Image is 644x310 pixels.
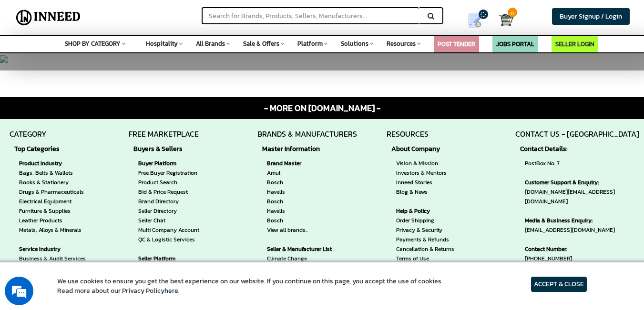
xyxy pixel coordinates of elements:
[19,244,88,254] strong: Service Industry
[396,159,454,168] a: Vision & Mission
[19,159,88,168] strong: Product Industry
[243,39,279,48] span: Sale & Offers
[267,244,348,254] strong: Seller & Manufacturer List
[19,206,88,216] a: Furniture & Supplies
[396,178,454,187] a: Inneed Stories
[525,159,634,168] span: PostBox No. 7
[138,178,228,187] a: Product Search
[520,144,639,154] strong: Contact Details:
[468,13,482,28] img: Show My Quotes
[396,244,454,254] a: Cancellation & Returns
[525,178,634,206] span: [DOMAIN_NAME][EMAIL_ADDRESS][DOMAIN_NAME]
[396,187,454,197] a: Blog & News
[14,144,92,154] strong: Top Categories
[391,144,459,154] strong: About Company
[57,277,443,296] article: We use cookies to ensure you get the best experience on our website. If you continue on this page...
[525,216,634,235] span: [EMAIL_ADDRESS][DOMAIN_NAME]
[297,39,323,48] span: Platform
[164,286,178,296] a: here
[267,216,348,225] a: Bosch
[138,197,228,206] a: Brand Directory
[19,216,88,225] a: Leather Products
[19,168,88,178] a: Bags, Belts & Wallets
[499,13,513,27] img: Cart
[262,144,352,154] strong: Master Information
[496,40,534,49] a: JOBS PORTAL
[267,197,348,206] a: Bosch
[555,40,594,49] a: SELLER LOGIN
[499,10,505,30] a: Cart 0
[13,6,84,30] img: Inneed.Market
[19,254,88,263] a: Business & Audit Services
[138,225,228,235] a: Multi Company Account
[264,102,380,114] span: - MORE ON [DOMAIN_NAME] -
[387,39,416,48] span: Resources
[133,144,233,154] strong: Buyers & Sellers
[267,254,348,263] a: Climate Change
[396,216,454,225] a: Order Shipping
[138,254,228,263] strong: Seller Platform
[525,216,634,225] strong: Media & Business Enquiry:
[196,39,225,48] span: All Brands
[19,225,88,235] a: Metals, Alloys & Minerals
[396,254,454,263] a: Terms of Use
[531,277,587,292] article: ACCEPT & CLOSE
[267,159,348,168] strong: Brand Master
[202,7,419,24] input: Search for Brands, Products, Sellers, Manufacturers...
[138,159,228,168] strong: Buyer Platform
[267,178,348,187] a: Bosch
[19,178,88,187] a: Books & Stationery
[525,178,634,187] strong: Customer Support & Enquiry:
[525,244,634,263] span: [PHONE_NUMBER]
[65,39,121,48] span: SHOP BY CATEGORY
[396,168,454,178] a: Investors & Mentors
[552,8,630,25] a: Buyer Signup / Login
[438,40,475,49] a: POST TENDER
[396,235,454,244] a: Payments & Refunds
[267,225,348,235] a: View all brands..
[508,8,517,17] span: 0
[19,197,88,206] a: Electrical Equipment
[560,11,622,21] span: Buyer Signup / Login
[396,206,454,216] strong: Help & Policy
[138,235,228,244] a: QC & Logistic Services
[19,187,88,197] a: Drugs & Pharmaceuticals
[525,244,634,254] strong: Contact Number:
[396,225,454,235] a: Privacy & Security
[341,39,368,48] span: Solutions
[138,206,228,216] a: Seller Directory
[267,206,348,216] a: Havells
[267,168,348,178] a: Amul
[138,168,228,178] a: Free Buyer Registration
[138,216,228,225] a: Seller Chat
[267,187,348,197] a: Havells
[457,10,499,31] a: my Quotes
[146,39,178,48] span: Hospitality
[138,187,228,197] a: Bid & Price Request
